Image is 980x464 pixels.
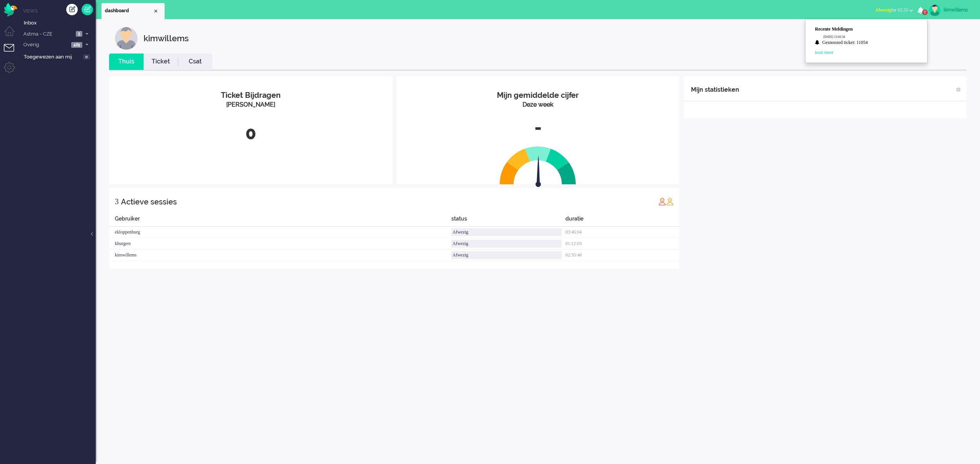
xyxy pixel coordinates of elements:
div: 3 [115,194,119,209]
button: Afwezigfor 02:35 [871,5,918,16]
div: Afwezig [451,240,562,248]
li: Recente Meldingen [815,26,925,32]
div: duratie [565,215,679,227]
img: semi_circle.svg [500,146,576,185]
span: 0 [83,54,90,60]
img: profile_orange.svg [666,198,674,205]
div: Actieve sessies [121,194,177,209]
div: kimwillems [944,6,972,14]
div: 0 [115,121,387,146]
a: Gesnoozed ticket: 11054 [822,39,918,47]
li: Csat [178,54,212,70]
div: ekloppenburg [109,227,451,238]
span: 5 [76,31,82,37]
li: Tickets menu [4,44,21,61]
span: 1 [922,10,928,15]
div: kimwillems [109,250,451,261]
a: Quick Ticket [82,4,93,15]
a: Thuis [109,57,144,66]
div: kimwillems [144,27,189,50]
a: Omnidesk [4,5,17,11]
li: Ticket [144,54,178,70]
div: Deze week [402,101,674,109]
a: toon meer [815,50,833,55]
span: Inbox [24,19,96,27]
li: Dashboard menu [4,26,21,43]
div: Creëer ticket [66,4,78,15]
span: for 02:35 [875,7,908,13]
div: [PERSON_NAME] [115,101,387,109]
div: Ticket Bijdragen [115,90,387,101]
a: [DATE] 13:02:34 [823,35,925,39]
span: Afwezig [875,7,891,13]
li: Thuis [109,54,144,70]
div: Mijn statistieken [691,82,739,97]
div: 03:46:04 [565,227,679,238]
span: dashboard [105,8,153,14]
div: kburgers [109,238,451,250]
span: Overig [22,41,69,49]
div: 02:35:48 [565,250,679,261]
div: Gebruiker [109,215,451,227]
div: - [402,115,674,140]
span: Astma - CZE [22,31,73,38]
div: Afwezig [451,228,562,236]
img: avatar [929,5,941,16]
li: Admin menu [4,62,21,79]
a: Ticket [144,57,178,66]
div: Mijn gemiddelde cijfer [402,90,674,101]
div: status [451,215,565,227]
li: Afwezigfor 02:35 [871,2,918,19]
a: Inbox [22,18,96,27]
span: Toegewezen aan mij [24,54,81,61]
img: arrow.svg [522,156,555,189]
img: profile_red.svg [658,198,666,205]
li: Dashboard [101,3,165,19]
div: Afwezig [451,251,562,259]
a: kimwillems [928,5,972,16]
a: Csat [178,57,212,66]
img: customer.svg [115,27,138,50]
a: Toegewezen aan mij 0 [22,52,96,61]
li: Views [23,8,96,14]
span: 429 [71,42,82,48]
div: 01:12:03 [565,238,679,250]
div: Close tab [153,8,159,14]
img: flow_omnibird.svg [4,3,17,16]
